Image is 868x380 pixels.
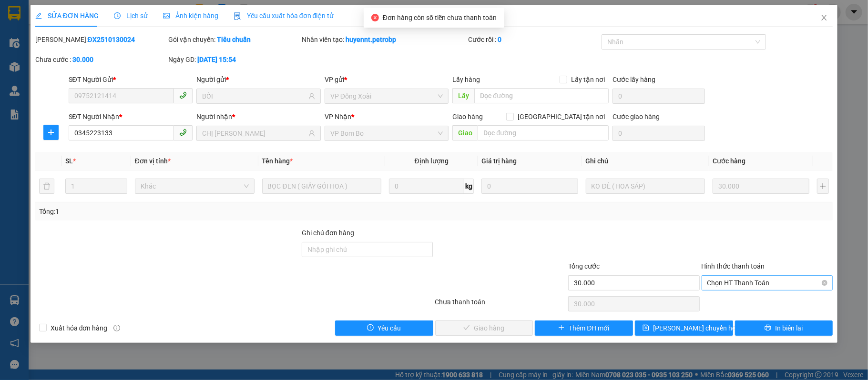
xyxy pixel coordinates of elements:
[234,12,241,20] img: icon
[135,157,171,165] span: Đơn vị tính
[452,125,478,140] span: Giao
[613,126,705,141] input: Cước giao hàng
[196,74,321,85] div: Người gửi
[47,323,112,333] span: Xuất hóa đơn hàng
[330,89,443,103] span: VP Đồng Xoài
[179,91,187,99] span: phone
[163,12,170,19] span: picture
[568,262,600,270] span: Tổng cước
[302,229,354,237] label: Ghi chú đơn hàng
[434,297,567,313] div: Chưa thanh toán
[69,111,193,122] div: SĐT Người Nhận
[69,74,193,85] div: SĐT Người Gửi
[582,152,709,170] th: Ghi chú
[39,206,336,217] div: Tổng: 1
[35,12,42,19] span: edit
[535,320,633,336] button: plusThêm ĐH mới
[613,89,705,104] input: Cước lấy hàng
[168,34,300,45] div: Gói vận chuyển:
[713,179,809,194] input: 0
[569,323,609,333] span: Thêm ĐH mới
[262,157,293,165] span: Tên hàng
[168,54,300,65] div: Ngày GD:
[202,91,306,101] input: Tên người gửi
[435,320,533,336] button: checkGiao hàng
[114,12,121,19] span: clock-circle
[65,157,73,165] span: SL
[88,36,135,43] b: ĐX2510130024
[567,74,609,85] span: Lấy tận nơi
[113,325,120,331] span: info-circle
[330,126,443,140] span: VP Bom Bo
[114,12,148,20] span: Lịch sử
[817,179,829,194] button: plus
[39,179,54,194] button: delete
[325,74,449,85] div: VP gửi
[308,93,315,100] span: user
[371,14,379,21] span: close-circle
[707,276,827,290] span: Chọn HT Thanh Toán
[468,34,600,45] div: Cước rồi :
[811,5,837,31] button: Close
[262,179,382,194] input: VD: Bàn, Ghế
[35,12,99,20] span: SỬA ĐƠN HÀNG
[586,179,705,194] input: Ghi Chú
[217,36,251,43] b: Tiêu chuẩn
[478,125,609,140] input: Dọc đường
[378,323,401,333] span: Yêu cầu
[613,76,655,83] label: Cước lấy hàng
[43,125,59,140] button: plus
[202,128,306,139] input: Tên người nhận
[735,320,833,336] button: printerIn biên lai
[558,324,565,332] span: plus
[498,36,501,43] b: 0
[346,36,396,43] b: huyennt.petrobp
[702,262,765,270] label: Hình thức thanh toán
[35,54,167,65] div: Chưa cước :
[635,320,733,336] button: save[PERSON_NAME] chuyển hoàn
[765,324,771,332] span: printer
[197,56,236,63] b: [DATE] 15:54
[44,129,58,136] span: plus
[234,12,334,20] span: Yêu cầu xuất hóa đơn điện tử
[72,56,93,63] b: 30.000
[481,157,517,165] span: Giá trị hàng
[452,88,474,103] span: Lấy
[302,242,433,257] input: Ghi chú đơn hàng
[163,12,218,20] span: Ảnh kiện hàng
[775,323,803,333] span: In biên lai
[308,130,315,137] span: user
[35,34,167,45] div: [PERSON_NAME]:
[415,157,449,165] span: Định lượng
[653,323,744,333] span: [PERSON_NAME] chuyển hoàn
[643,324,649,332] span: save
[302,34,466,45] div: Nhân viên tạo:
[141,179,249,193] span: Khác
[179,129,187,136] span: phone
[820,14,828,21] span: close
[367,324,374,332] span: exclamation-circle
[613,113,660,120] label: Cước giao hàng
[383,14,497,21] span: Đơn hàng còn số tiền chưa thanh toán
[452,76,480,83] span: Lấy hàng
[335,320,433,336] button: exclamation-circleYêu cầu
[481,179,578,194] input: 0
[325,113,351,120] span: VP Nhận
[464,179,474,194] span: kg
[474,88,609,103] input: Dọc đường
[713,157,745,165] span: Cước hàng
[196,111,321,122] div: Người nhận
[514,111,609,122] span: [GEOGRAPHIC_DATA] tận nơi
[452,113,483,120] span: Giao hàng
[822,280,827,286] span: close-circle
